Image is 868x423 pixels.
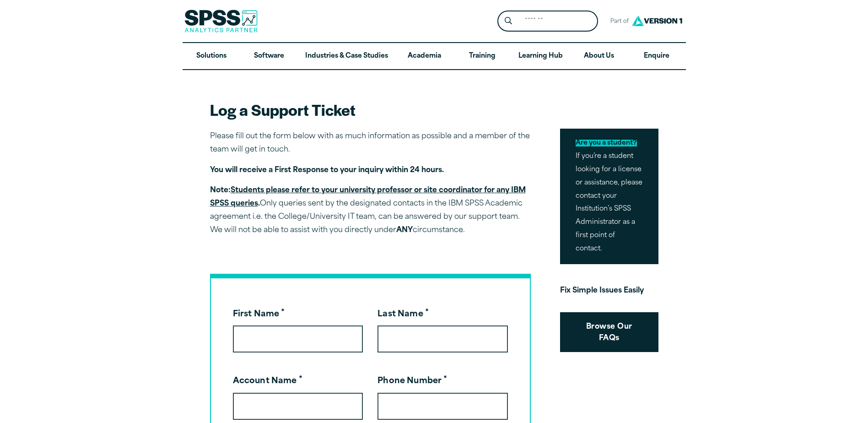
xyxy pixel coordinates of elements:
[560,312,658,352] a: Browse Our FAQs
[605,15,630,28] span: Part of
[210,167,444,174] strong: You will receive a First Response to your inquiry within 24 hours.
[576,140,637,146] mark: Are you a student?
[183,43,686,70] nav: Desktop version of site main menu
[500,13,517,30] button: Search magnifying glass icon
[298,43,395,70] a: Industries & Case Studies
[233,377,302,385] label: Account Name
[560,284,658,298] p: Fix Simple Issues Easily
[395,43,453,70] a: Academia
[511,43,570,70] a: Learning Hub
[505,17,512,25] svg: Search magnifying glass icon
[377,310,429,319] label: Last Name
[396,227,413,234] strong: ANY
[210,187,526,207] u: Students please refer to your university professor or site coordinator for any IBM SPSS queries
[630,12,685,29] img: Version1 Logo
[184,10,258,33] img: SPSS Analytics Partner
[233,310,285,319] label: First Name
[497,11,598,32] form: Site Header Search Form
[210,130,531,157] p: Please fill out the form below with as much information as possible and a member of the team will...
[210,99,531,120] h2: Log a Support Ticket
[453,43,511,70] a: Training
[183,43,240,70] a: Solutions
[210,184,531,237] p: Only queries sent by the designated contacts in the IBM SPSS Academic agreement i.e. the College/...
[570,43,628,70] a: About Us
[210,187,526,207] strong: Note: .
[377,377,447,385] label: Phone Number
[240,43,298,70] a: Software
[560,129,658,264] p: If you’re a student looking for a license or assistance, please contact your Institution’s SPSS A...
[628,43,685,70] a: Enquire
